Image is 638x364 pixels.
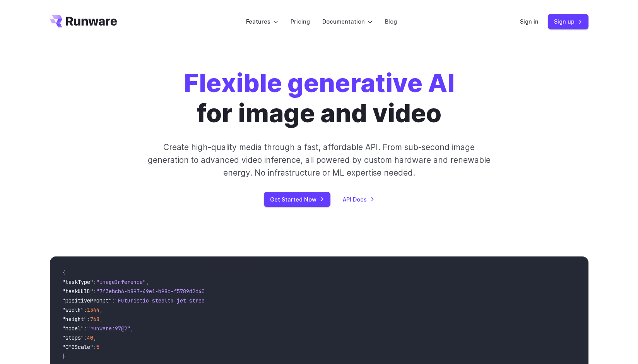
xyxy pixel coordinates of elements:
[99,316,103,323] span: ,
[62,306,84,313] span: "width"
[322,17,373,26] label: Documentation
[87,306,99,313] span: 1344
[130,325,133,332] span: ,
[96,343,99,350] span: 5
[93,334,96,341] span: ,
[343,195,375,204] a: API Docs
[87,334,93,341] span: 40
[264,192,330,207] a: Get Started Now
[548,14,588,29] a: Sign up
[84,334,87,341] span: :
[62,279,93,285] span: "taskType"
[115,297,397,304] span: "Futuristic stealth jet streaking through a neon-lit cityscape with glowing purple exhaust"
[84,306,87,313] span: :
[96,279,146,285] span: "imageInference"
[62,316,87,323] span: "height"
[62,334,84,341] span: "steps"
[146,279,149,285] span: ,
[291,17,310,26] a: Pricing
[62,343,93,350] span: "CFGScale"
[62,288,93,295] span: "taskUUID"
[62,325,84,332] span: "model"
[62,269,65,276] span: {
[520,17,539,26] a: Sign in
[93,343,96,350] span: :
[93,288,96,295] span: :
[87,325,130,332] span: "runware:97@2"
[62,353,65,360] span: }
[112,297,115,304] span: :
[96,288,214,295] span: "7f3ebcb6-b897-49e1-b98c-f5789d2d40d7"
[62,297,112,304] span: "positivePrompt"
[385,17,397,26] a: Blog
[184,68,455,128] h1: for image and video
[90,316,99,323] span: 768
[184,68,455,98] strong: Flexible generative AI
[246,17,278,26] label: Features
[147,141,491,179] p: Create high-quality media through a fast, affordable API. From sub-second image generation to adv...
[99,306,103,313] span: ,
[93,279,96,285] span: :
[87,316,90,323] span: :
[84,325,87,332] span: :
[50,15,117,27] a: Go to /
